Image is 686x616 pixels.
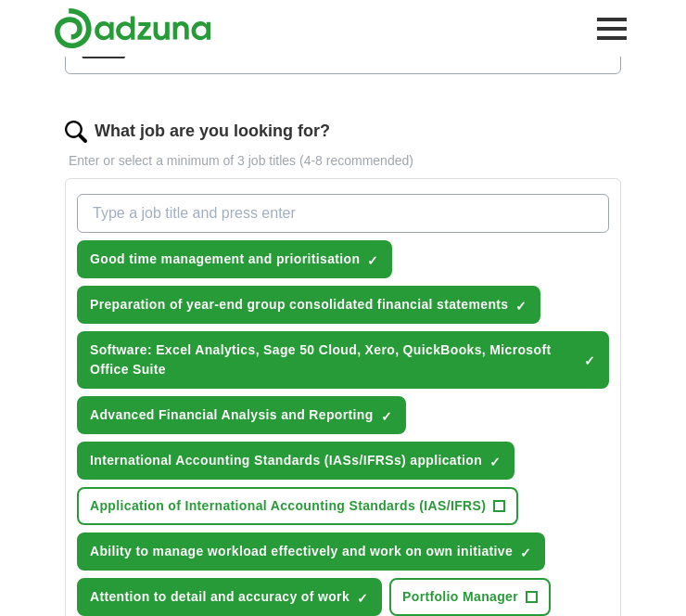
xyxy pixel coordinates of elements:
button: Software: Excel Analytics, Sage 50 Cloud, Xero, QuickBooks, Microsoft Office Suite✓ [77,331,609,389]
span: ✓ [584,353,595,368]
span: Ability to manage workload effectively and work on own initiative [90,542,513,561]
input: Type a job title and press enter [77,194,609,233]
button: Attention to detail and accuracy of work✓ [77,578,382,616]
button: Portfolio Manager [389,578,551,616]
img: Adzuna logo [54,7,211,49]
span: ✓ [357,591,368,606]
span: Attention to detail and accuracy of work [90,587,349,607]
span: International Accounting Standards (IASs/IFRSs) application [90,451,482,470]
button: International Accounting Standards (IASs/IFRSs) application✓ [77,442,514,480]
span: ✓ [381,409,392,424]
button: Advanced Financial Analysis and Reporting✓ [77,396,406,434]
span: Advanced Financial Analysis and Reporting [90,405,374,425]
span: Software: Excel Analytics, Sage 50 Cloud, Xero, QuickBooks, Microsoft Office Suite [90,340,577,379]
span: Good time management and prioritisation [90,250,360,269]
button: Application of International Accounting Standards (IAS/IFRS) [77,487,518,525]
button: Ability to manage workload effectively and work on own initiative✓ [77,533,545,571]
span: ✓ [367,253,378,268]
span: ✓ [489,455,501,469]
span: Preparation of year-end group consolidated financial statements [90,295,508,314]
span: Application of International Accounting Standards (IAS/IFRS) [90,496,486,516]
span: ✓ [515,299,527,314]
span: Portfolio Manager [402,587,518,607]
button: Good time management and prioritisation✓ [77,240,392,278]
label: What job are you looking for? [95,119,330,144]
img: search.png [65,121,87,143]
button: Toggle main navigation menu [591,8,632,49]
span: ✓ [520,545,531,560]
p: Enter or select a minimum of 3 job titles (4-8 recommended) [65,151,621,171]
button: Preparation of year-end group consolidated financial statements✓ [77,286,540,324]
